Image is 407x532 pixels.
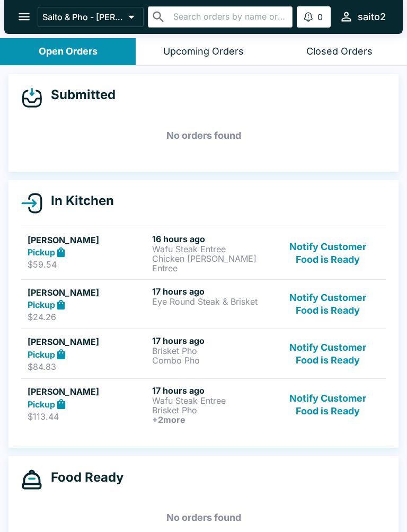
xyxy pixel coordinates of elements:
[152,234,272,244] h6: 16 hours ago
[28,399,55,410] strong: Pickup
[28,361,148,372] p: $84.83
[28,312,148,322] p: $24.26
[152,244,272,254] p: Wafu Steak Entree
[28,335,148,348] h5: [PERSON_NAME]
[170,10,288,24] input: Search orders by name or phone number
[42,469,123,485] h4: Food Ready
[277,385,379,424] button: Notify Customer Food is Ready
[42,12,124,22] p: Saito & Pho - [PERSON_NAME]
[152,335,272,346] h6: 17 hours ago
[21,117,386,155] h5: No orders found
[277,286,379,323] button: Notify Customer Food is Ready
[28,247,55,258] strong: Pickup
[28,411,148,422] p: $113.44
[21,378,386,431] a: [PERSON_NAME]Pickup$113.4417 hours agoWafu Steak EntreeBrisket Pho+2moreNotify Customer Food is R...
[152,286,272,297] h6: 17 hours ago
[152,356,272,365] p: Combo Pho
[11,3,38,30] button: open drawer
[28,259,148,270] p: $59.54
[335,5,390,28] button: saito2
[21,279,386,329] a: [PERSON_NAME]Pickup$24.2617 hours agoEye Round Steak & BrisketNotify Customer Food is Ready
[317,12,323,22] p: 0
[152,415,272,424] h6: + 2 more
[28,385,148,398] h5: [PERSON_NAME]
[21,227,386,279] a: [PERSON_NAME]Pickup$59.5416 hours agoWafu Steak EntreeChicken [PERSON_NAME] EntreeNotify Customer...
[163,46,244,58] div: Upcoming Orders
[358,11,386,23] div: saito2
[42,193,114,209] h4: In Kitchen
[39,46,98,58] div: Open Orders
[152,254,272,273] p: Chicken [PERSON_NAME] Entree
[28,286,148,299] h5: [PERSON_NAME]
[28,299,55,310] strong: Pickup
[152,396,272,405] p: Wafu Steak Entree
[152,297,272,306] p: Eye Round Steak & Brisket
[152,346,272,356] p: Brisket Pho
[42,87,116,103] h4: Submitted
[277,234,379,273] button: Notify Customer Food is Ready
[152,385,272,396] h6: 17 hours ago
[306,46,373,58] div: Closed Orders
[277,335,379,372] button: Notify Customer Food is Ready
[152,405,272,415] p: Brisket Pho
[28,349,55,360] strong: Pickup
[21,329,386,378] a: [PERSON_NAME]Pickup$84.8317 hours agoBrisket PhoCombo PhoNotify Customer Food is Ready
[38,7,144,27] button: Saito & Pho - [PERSON_NAME]
[28,234,148,246] h5: [PERSON_NAME]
